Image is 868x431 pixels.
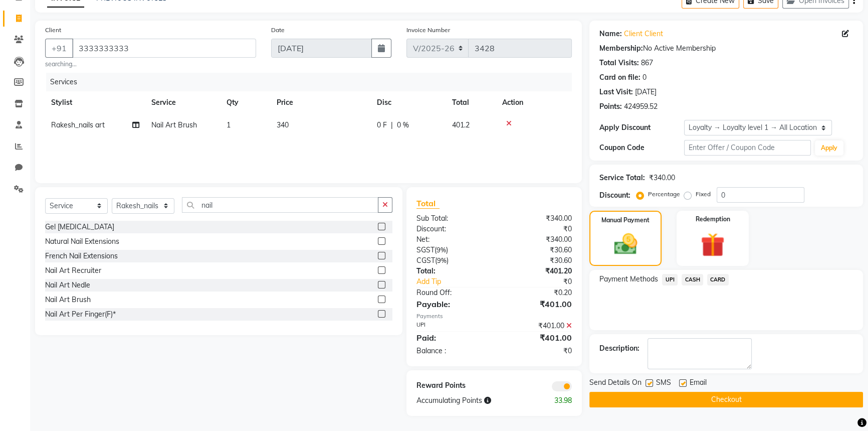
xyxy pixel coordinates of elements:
[599,29,622,39] div: Name:
[494,255,579,266] div: ₹30.60
[409,224,494,234] div: Discount:
[45,26,61,35] label: Client
[409,321,494,331] div: UPI
[682,274,703,285] span: CASH
[409,266,494,276] div: Total:
[409,395,537,406] div: Accumulating Points
[416,256,435,265] span: CGST
[684,140,811,156] input: Enter Offer / Coupon Code
[599,87,633,97] div: Last Visit:
[494,234,579,245] div: ₹340.00
[437,256,447,264] span: 9%
[494,224,579,234] div: ₹0
[406,26,450,35] label: Invoice Number
[409,234,494,245] div: Net:
[45,265,101,276] div: Nail Art Recruiter
[641,58,653,68] div: 867
[494,346,579,356] div: ₹0
[45,60,256,69] small: searching...
[151,120,197,129] span: Nail Art Brush
[45,39,73,58] button: +91
[227,120,231,129] span: 1
[45,280,90,291] div: Nail Art Nedle
[599,43,853,54] div: No Active Membership
[494,288,579,298] div: ₹0.20
[409,332,494,344] div: Paid:
[182,197,378,213] input: Search or Scan
[494,245,579,255] div: ₹30.60
[537,395,579,406] div: 33.98
[409,288,494,298] div: Round Off:
[607,231,644,257] img: _cash.svg
[271,91,371,114] th: Price
[409,245,494,255] div: ( )
[416,198,440,209] span: Total
[409,213,494,224] div: Sub Total:
[437,246,446,254] span: 9%
[696,190,711,199] label: Fixed
[690,377,707,390] span: Email
[635,87,657,97] div: [DATE]
[221,91,271,114] th: Qty
[599,274,658,284] span: Payment Methods
[377,120,387,130] span: 0 F
[494,213,579,224] div: ₹340.00
[601,216,649,225] label: Manual Payment
[45,222,114,232] div: Gel [MEDICAL_DATA]
[662,274,678,285] span: UPI
[409,276,509,287] a: Add Tip
[599,142,684,153] div: Coupon Code
[599,101,622,112] div: Points:
[416,245,435,254] span: SGST
[707,274,729,285] span: CARD
[45,295,91,305] div: Nail Art Brush
[496,91,572,114] th: Action
[589,377,641,390] span: Send Details On
[45,251,118,261] div: French Nail Extensions
[599,190,630,201] div: Discount:
[624,29,663,39] a: Client Client
[624,101,658,112] div: 424959.52
[599,72,640,83] div: Card on file:
[589,392,863,407] button: Checkout
[446,91,496,114] th: Total
[452,120,470,129] span: 401.2
[371,91,446,114] th: Disc
[656,377,671,390] span: SMS
[45,91,145,114] th: Stylist
[409,380,494,391] div: Reward Points
[815,140,843,156] button: Apply
[648,190,680,199] label: Percentage
[409,346,494,356] div: Balance :
[271,26,285,35] label: Date
[693,230,732,260] img: _gift.svg
[494,266,579,276] div: ₹401.20
[599,43,643,54] div: Membership:
[649,173,675,183] div: ₹340.00
[642,72,646,83] div: 0
[696,215,730,224] label: Redemption
[494,321,579,331] div: ₹401.00
[416,312,572,321] div: Payments
[45,236,119,247] div: Natural Nail Extensions
[391,120,393,130] span: |
[46,73,579,91] div: Services
[599,122,684,133] div: Apply Discount
[51,120,105,129] span: Rakesh_nails art
[494,298,579,310] div: ₹401.00
[409,298,494,310] div: Payable:
[409,255,494,266] div: ( )
[72,39,256,58] input: Search by Name/Mobile/Email/Code
[494,332,579,344] div: ₹401.00
[599,173,645,183] div: Service Total:
[599,343,639,354] div: Description:
[397,120,409,130] span: 0 %
[277,120,289,129] span: 340
[508,276,579,287] div: ₹0
[145,91,221,114] th: Service
[45,309,116,320] div: Nail Art Per Finger(F)*
[599,58,639,68] div: Total Visits:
